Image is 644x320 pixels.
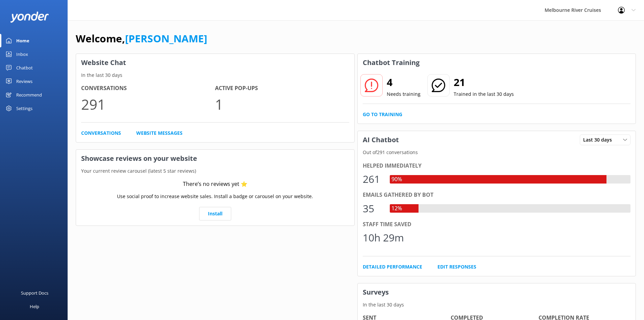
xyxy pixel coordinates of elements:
[363,171,383,187] div: 261
[76,30,207,47] h1: Welcome,
[454,90,514,98] p: Trained in the last 30 days
[454,74,514,90] h2: 21
[215,84,349,93] h4: Active Pop-ups
[125,31,207,45] a: [PERSON_NAME]
[81,129,121,137] a: Conversations
[387,90,421,98] p: Needs training
[16,88,42,102] div: Recommend
[215,93,349,115] p: 1
[363,162,631,170] div: Helped immediately
[363,230,404,246] div: 10h 29m
[81,93,215,115] p: 291
[136,129,183,137] a: Website Messages
[363,111,402,118] a: Go to Training
[390,204,404,213] div: 12%
[21,286,48,300] div: Support Docs
[363,263,422,271] a: Detailed Performance
[183,180,247,189] div: There’s no reviews yet ⭐
[16,47,28,61] div: Inbox
[363,200,383,217] div: 35
[76,54,354,71] h3: Website Chat
[10,12,49,23] img: yonder-white-logo.png
[117,193,313,200] p: Use social proof to increase website sales. Install a badge or carousel on your website.
[358,149,636,156] p: Out of 291 conversations
[76,71,354,79] p: In the last 30 days
[387,74,421,90] h2: 4
[16,61,33,74] div: Chatbot
[30,300,39,313] div: Help
[76,150,354,167] h3: Showcase reviews on your website
[583,136,616,144] span: Last 30 days
[390,175,404,184] div: 90%
[81,84,215,93] h4: Conversations
[437,263,476,271] a: Edit Responses
[199,207,231,220] a: Install
[16,74,32,88] div: Reviews
[16,102,32,115] div: Settings
[358,131,404,149] h3: AI Chatbot
[363,220,631,229] div: Staff time saved
[76,167,354,175] p: Your current review carousel (latest 5 star reviews)
[363,191,631,199] div: Emails gathered by bot
[358,283,636,301] h3: Surveys
[358,301,636,308] p: In the last 30 days
[16,34,29,47] div: Home
[358,54,425,71] h3: Chatbot Training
